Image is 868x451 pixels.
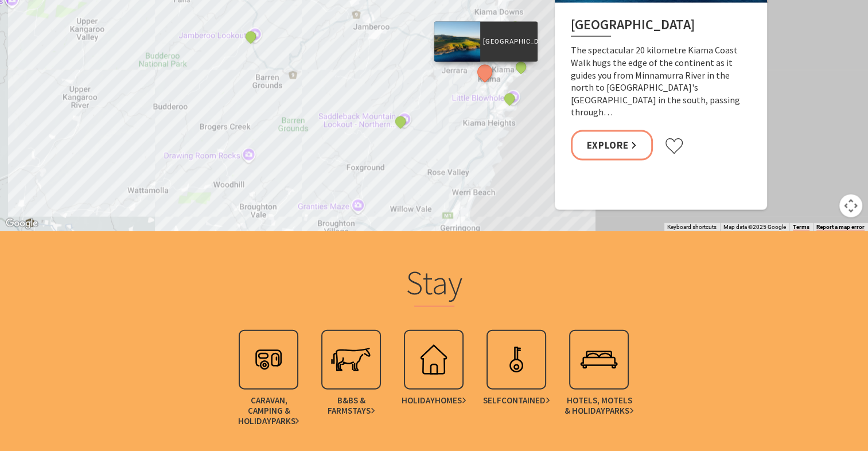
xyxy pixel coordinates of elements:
span: Parks [271,416,299,426]
h2: [GEOGRAPHIC_DATA] [571,17,751,37]
button: See detail about Saddleback Mountain Lookout, Kiama [392,114,407,129]
a: HolidayHomes [392,330,475,432]
a: Explore [571,130,653,161]
span: Self [483,395,550,406]
h2: Stay [209,263,659,308]
span: Holiday [402,395,466,406]
a: Report a map error [816,224,865,231]
span: Farmstays [328,406,375,416]
span: B&Bs & [316,395,387,416]
img: farmstay.svg [328,337,374,383]
img: Google [3,216,41,231]
p: The spectacular 20 kilometre Kiama Coast Walk hugs the edge of the continent as it guides you fro... [571,44,751,119]
img: accombook.svg [576,337,622,383]
img: vancamp.svg [246,337,291,383]
button: Click to favourite Kiama Coast Walk [664,138,684,155]
button: See detail about Kiama Coast Walk [474,61,495,83]
button: See detail about Jamberoo lookout [243,29,258,44]
img: cabcottage.svg [411,337,457,383]
span: Hotels, Motels & Holiday [563,395,635,416]
button: Map camera controls [839,195,862,217]
span: Parks [605,406,634,416]
a: Caravan, Camping & HolidayParks [227,330,310,432]
button: Keyboard shortcuts [667,223,717,231]
img: apartment.svg [493,337,539,383]
a: SelfContained [475,330,558,432]
span: Caravan, Camping & Holiday [233,395,305,426]
a: Terms (opens in new tab) [793,224,809,231]
a: Hotels, Motels & HolidayParks [558,330,640,432]
span: Map data ©2025 Google [723,224,786,230]
a: Open this area in Google Maps (opens a new window) [3,216,41,231]
span: Contained [501,395,550,406]
span: Homes [435,395,466,406]
button: See detail about Little Blowhole, Kiama [502,91,517,106]
p: [GEOGRAPHIC_DATA] [480,36,538,47]
a: B&Bs &Farmstays [310,330,392,432]
button: See detail about Kiama Blowhole [513,60,528,75]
